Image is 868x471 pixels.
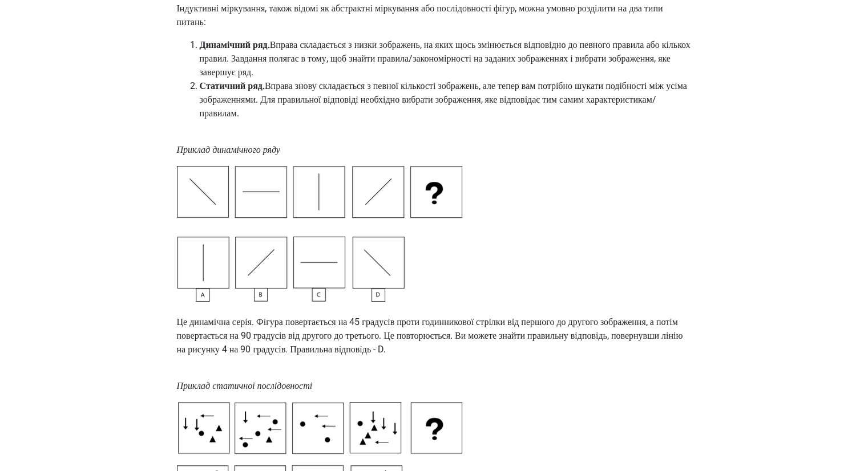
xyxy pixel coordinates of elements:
[200,80,265,91] font: Статичний ряд.
[177,144,280,155] font: Приклад динамічного ряду
[177,166,462,302] img: Приклад індуктивного мислення1.png
[200,80,687,119] font: Вправа знову складається з певної кількості зображень, але тепер вам потрібно шукати подібності м...
[177,316,683,355] font: Це динамічна серія. Фігура повертається на 45 градусів проти годинникової стрілки від першого до ...
[177,3,663,27] font: Індуктивні міркування, також відомі як абстрактні міркування або послідовності фігур, можна умовн...
[200,39,691,78] font: Вправа складається з низки зображень, на яких щось змінюється відповідно до певного правила або к...
[177,380,313,391] font: Приклад статичної послідовності
[200,39,270,50] font: Динамічний ряд.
